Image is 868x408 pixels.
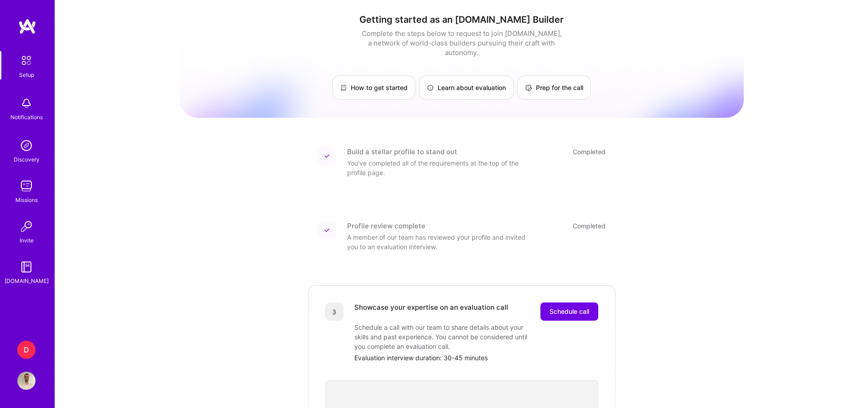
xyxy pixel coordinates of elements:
[15,341,38,359] a: D
[347,147,457,156] div: Build a stellar profile to stand out
[347,158,529,177] div: You've completed all of the requirements at the top of the profile page.
[354,322,536,351] div: Schedule a call with our team to share details about your skills and past experience. You cannot ...
[20,236,34,245] div: Invite
[17,51,36,70] img: setup
[14,155,40,164] div: Discovery
[573,147,606,156] div: Completed
[19,70,34,80] div: Setup
[354,302,508,321] div: Showcase your expertise on an evaluation call
[15,372,38,390] a: User Avatar
[17,136,35,155] img: discovery
[540,302,598,321] button: Schedule call
[550,307,589,316] span: Schedule call
[17,94,35,112] img: bell
[347,221,425,231] div: Profile review complete
[324,153,330,159] img: Completed
[17,217,35,236] img: Invite
[17,341,35,359] div: D
[17,372,35,390] img: User Avatar
[347,232,529,252] div: A member of our team has reviewed your profile and invited you to an evaluation interview.
[427,84,434,91] img: Learn about evaluation
[18,18,36,35] img: logo
[17,177,35,195] img: teamwork
[10,112,43,122] div: Notifications
[325,302,343,321] div: 3
[354,353,598,363] div: Evaluation interview duration: 30-45 minutes
[359,29,564,57] div: Complete the steps below to request to join [DOMAIN_NAME], a network of world-class builders purs...
[419,76,514,100] a: Learn about evaluation
[17,258,35,276] img: guide book
[5,276,49,286] div: [DOMAIN_NAME]
[15,195,38,205] div: Missions
[517,76,591,100] a: Prep for the call
[332,76,415,100] a: How to get started
[324,227,330,233] img: Completed
[525,84,532,91] img: Prep for the call
[340,84,347,91] img: How to get started
[180,14,744,25] h1: Getting started as an [DOMAIN_NAME] Builder
[573,221,606,231] div: Completed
